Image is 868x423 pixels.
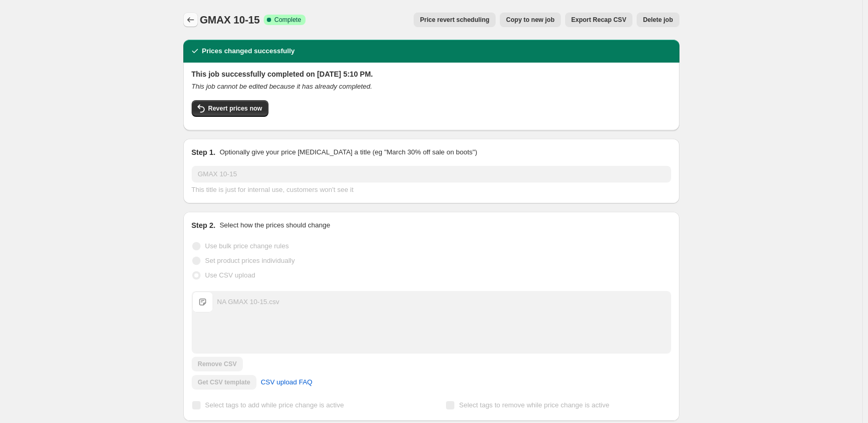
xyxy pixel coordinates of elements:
span: CSV upload FAQ [261,377,312,388]
span: Select tags to remove while price change is active [459,401,609,409]
button: Copy to new job [500,13,561,27]
h2: Step 1. [192,147,216,158]
a: CSV upload FAQ [254,374,319,391]
span: Complete [274,16,301,24]
h2: Prices changed successfully [202,46,295,56]
span: Use CSV upload [205,271,255,279]
span: Revert prices now [208,104,262,113]
p: Select how the prices should change [219,220,330,231]
i: This job cannot be edited because it has already completed. [192,82,372,90]
button: Price revert scheduling [414,13,496,27]
input: 30% off holiday sale [192,166,671,183]
span: Export Recap CSV [571,16,626,24]
button: Export Recap CSV [565,13,632,27]
span: GMAX 10-15 [200,14,260,26]
div: NA GMAX 10-15.csv [217,297,279,307]
span: Use bulk price change rules [205,242,289,250]
span: Delete job [643,16,673,24]
button: Price change jobs [183,13,198,27]
button: Revert prices now [192,100,268,117]
p: Optionally give your price [MEDICAL_DATA] a title (eg "March 30% off sale on boots") [219,147,477,158]
span: This title is just for internal use, customers won't see it [192,186,354,194]
button: Delete job [637,13,679,27]
span: Price revert scheduling [420,16,489,24]
span: Select tags to add while price change is active [205,401,344,409]
span: Copy to new job [506,16,555,24]
h2: Step 2. [192,220,216,231]
span: Set product prices individually [205,257,295,264]
h2: This job successfully completed on [DATE] 5:10 PM. [192,69,671,79]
